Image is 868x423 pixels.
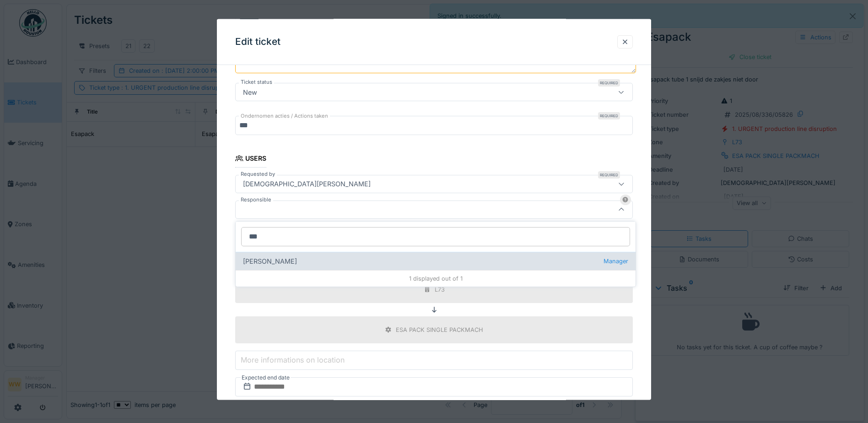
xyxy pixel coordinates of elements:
[239,87,261,97] div: New
[239,399,260,407] label: Priority
[239,112,330,120] label: Ondernomen acties / Actions taken
[239,195,273,203] label: Responsible
[435,285,445,293] div: L73
[235,36,280,48] h3: Edit ticket
[235,152,266,167] div: Users
[239,78,274,86] label: Ticket status
[598,79,620,87] div: Required
[236,270,636,287] div: 1 displayed out of 1
[396,325,483,334] div: ESA PACK SINGLE PACKMACH
[598,112,620,119] div: Required
[604,257,628,266] span: Manager
[239,170,277,178] label: Requested by
[239,179,374,189] div: [DEMOGRAPHIC_DATA][PERSON_NAME]
[236,252,636,270] div: [PERSON_NAME]
[598,171,620,178] div: Required
[241,373,291,383] label: Expected end date
[239,354,346,365] label: More informations on location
